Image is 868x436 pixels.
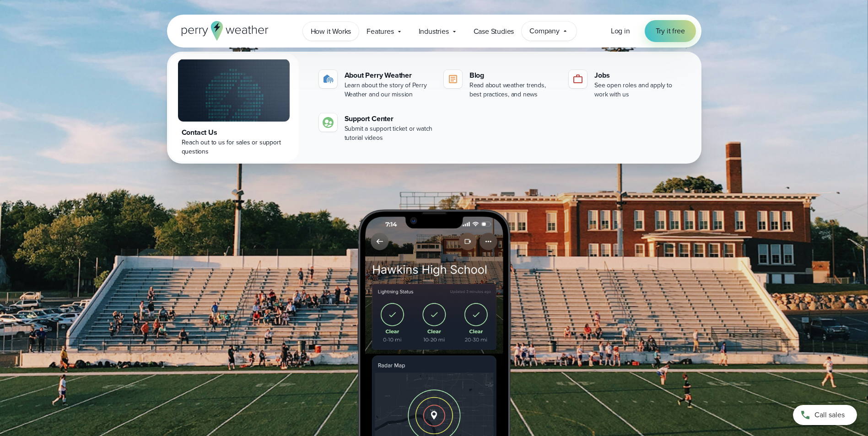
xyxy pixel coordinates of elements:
a: Contact Us Reach out to us for sales or support questions [169,53,299,162]
a: How it Works [303,22,359,41]
span: Features [367,26,394,37]
div: Submit a support ticket or watch tutorial videos [345,124,433,143]
a: Support Center Submit a support ticket or watch tutorial videos [315,110,437,146]
div: About Perry Weather [345,70,433,81]
a: Try it free [645,20,696,42]
span: Try it free [656,26,685,37]
span: How it Works [311,26,351,37]
div: Reach out to us for sales or support questions [182,138,286,156]
img: contact-icon.svg [323,117,334,128]
a: Jobs See open roles and apply to work with us [565,66,686,103]
span: Industries [419,26,449,37]
div: Blog [469,70,558,81]
span: Company [529,26,560,37]
span: Call sales [814,409,845,420]
img: jobs-icon-1.svg [572,74,583,85]
div: Contact Us [182,127,286,138]
div: See open roles and apply to work with us [594,81,683,99]
a: Call sales [793,405,857,425]
img: about-icon.svg [323,74,334,85]
div: Jobs [594,70,683,81]
div: Learn about the story of Perry Weather and our mission [345,81,433,99]
a: About Perry Weather Learn about the story of Perry Weather and our mission [315,66,437,103]
img: blog-icon.svg [447,74,458,85]
a: Blog Read about weather trends, best practices, and news [440,66,561,103]
a: Log in [611,26,630,37]
div: Read about weather trends, best practices, and news [469,81,558,99]
a: Case Studies [466,22,522,41]
span: Case Studies [474,26,514,37]
div: Support Center [345,113,433,124]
